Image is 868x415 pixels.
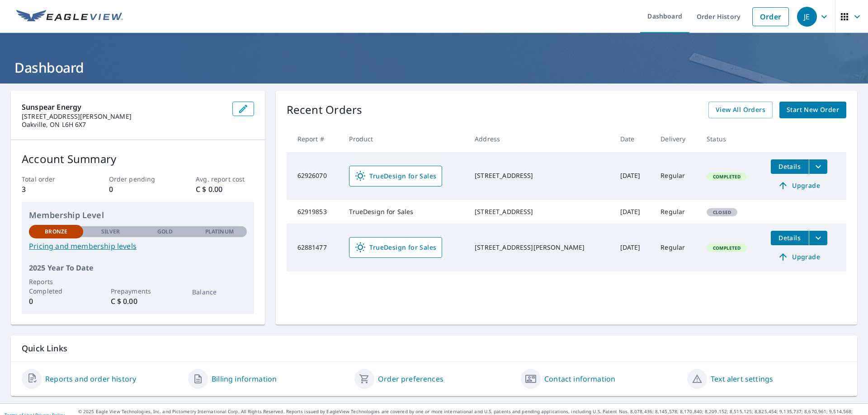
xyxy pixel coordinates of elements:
[776,233,803,242] span: Details
[287,200,342,224] td: 62919853
[613,126,654,152] th: Date
[613,152,654,200] td: [DATE]
[109,174,167,184] p: Order pending
[809,159,827,174] button: filesDropdownBtn-62926070
[287,224,342,271] td: 62881477
[771,231,809,245] button: detailsBtn-62881477
[45,228,67,236] p: Bronze
[475,207,605,216] div: [STREET_ADDRESS]
[11,58,857,77] h1: Dashboard
[349,166,442,187] a: TrueDesign for Sales
[613,200,654,224] td: [DATE]
[192,287,246,297] p: Balance
[779,102,846,118] a: Start New Order
[653,224,699,271] td: Regular
[111,296,165,307] p: C $ 0.00
[355,171,436,182] span: TrueDesign for Sales
[22,174,80,184] p: Total order
[45,373,136,384] a: Reports and order history
[101,228,120,236] p: Silver
[653,126,699,152] th: Delivery
[776,180,822,191] span: Upgrade
[196,184,254,195] p: C $ 0.00
[771,250,827,264] a: Upgrade
[109,184,167,195] p: 0
[29,277,83,296] p: Reports Completed
[111,286,165,296] p: Prepayments
[708,173,746,180] span: Completed
[378,373,443,384] a: Order preferences
[212,373,277,384] a: Billing information
[29,262,247,273] p: 2025 Year To Date
[16,10,123,23] img: EV Logo
[196,174,254,184] p: Avg. report cost
[349,237,442,258] a: TrueDesign for Sales
[22,343,846,354] p: Quick Links
[809,231,827,245] button: filesDropdownBtn-62881477
[355,242,436,253] span: TrueDesign for Sales
[699,126,764,152] th: Status
[287,126,342,152] th: Report #
[29,296,83,307] p: 0
[653,200,699,224] td: Regular
[22,184,80,195] p: 3
[787,104,839,116] span: Start New Order
[22,112,225,121] p: [STREET_ADDRESS][PERSON_NAME]
[475,243,605,252] div: [STREET_ADDRESS][PERSON_NAME]
[342,126,467,152] th: Product
[771,178,827,193] a: Upgrade
[776,162,803,171] span: Details
[467,126,613,152] th: Address
[776,252,822,262] span: Upgrade
[653,152,699,200] td: Regular
[475,171,605,180] div: [STREET_ADDRESS]
[157,228,173,236] p: Gold
[544,373,615,384] a: Contact information
[708,209,736,215] span: Closed
[287,152,342,200] td: 62926070
[771,159,809,174] button: detailsBtn-62926070
[22,151,254,167] p: Account Summary
[287,102,363,118] p: Recent Orders
[29,209,247,221] p: Membership Level
[342,200,467,224] td: TrueDesign for Sales
[716,104,765,116] span: View All Orders
[29,241,247,252] a: Pricing and membership levels
[708,245,746,251] span: Completed
[205,228,234,236] p: Platinum
[708,102,773,118] a: View All Orders
[613,224,654,271] td: [DATE]
[752,7,789,26] a: Order
[22,102,225,112] p: Sunspear Energy
[711,373,773,384] a: Text alert settings
[797,7,817,27] div: JE
[22,121,225,129] p: Oakville, ON L6H 6X7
